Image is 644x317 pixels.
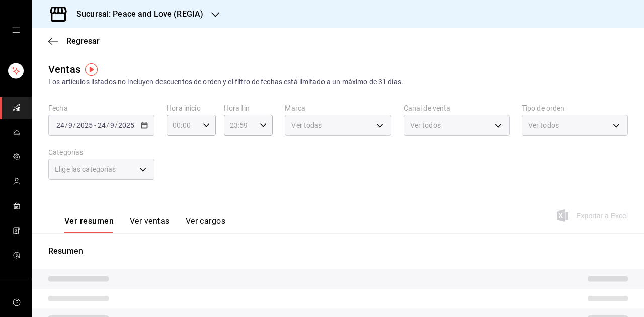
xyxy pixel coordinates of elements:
[110,121,115,129] input: --
[55,164,116,174] span: Elige las categorías
[56,121,65,129] input: --
[106,121,109,129] span: /
[48,36,100,46] button: Regresar
[64,216,225,233] div: navigation tabs
[48,245,628,257] p: Resumen
[224,104,273,112] label: Hora fin
[76,121,93,129] input: ----
[115,121,118,129] span: /
[404,104,510,112] label: Canal de venta
[167,104,216,112] label: Hora inicio
[522,104,628,112] label: Tipo de orden
[97,121,106,129] input: --
[130,216,170,233] button: Ver ventas
[94,121,96,129] span: -
[85,63,98,76] img: Tooltip marker
[68,121,73,129] input: --
[64,216,114,233] button: Ver resumen
[48,149,154,156] label: Categorías
[528,120,559,130] span: Ver todos
[48,104,154,112] label: Fecha
[65,121,68,129] span: /
[12,26,20,34] button: open drawer
[291,120,322,130] span: Ver todas
[48,62,80,77] div: Ventas
[48,77,628,87] div: Los artículos listados no incluyen descuentos de orden y el filtro de fechas está limitado a un m...
[186,216,226,233] button: Ver cargos
[118,121,135,129] input: ----
[285,104,391,112] label: Marca
[73,121,76,129] span: /
[410,120,441,130] span: Ver todos
[66,36,100,46] span: Regresar
[68,8,203,20] h3: Sucursal: Peace and Love (REGIA)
